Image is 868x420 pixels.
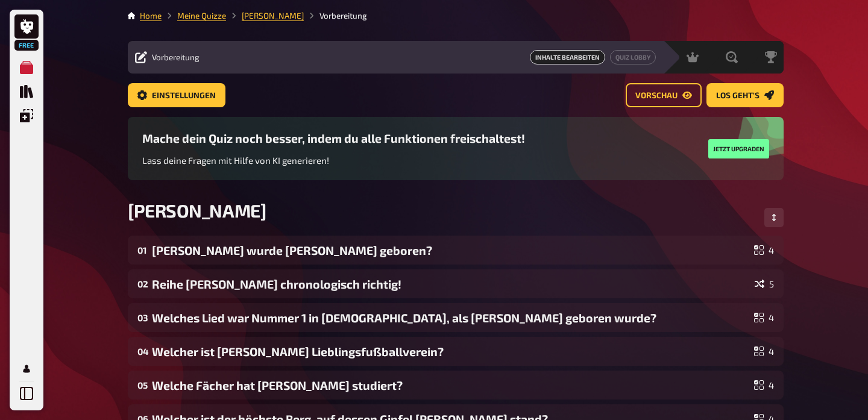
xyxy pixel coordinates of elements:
span: Los geht's [716,92,759,100]
span: Einstellungen [152,92,216,100]
a: [PERSON_NAME] [242,11,304,20]
div: Welche Fächer hat [PERSON_NAME] studiert? [152,378,749,392]
div: 4 [754,245,774,255]
div: [PERSON_NAME] wurde [PERSON_NAME] geboren? [152,243,749,257]
div: Welcher ist [PERSON_NAME] Lieblingsfußballverein? [152,345,749,359]
a: Vorschau [626,83,702,107]
span: [PERSON_NAME] [128,199,266,221]
a: Einstellungen [128,83,225,107]
div: 4 [754,380,774,390]
a: Meine Quizze [177,11,226,20]
div: 01 [137,245,147,255]
li: Meine Quizze [162,10,226,22]
div: Reihe [PERSON_NAME] chronologisch richtig! [152,277,750,291]
a: Quiz Sammlung [14,80,39,104]
li: Rudi - Quiz [226,10,304,22]
a: Home [140,11,162,20]
a: Mein Konto [14,357,39,381]
h3: Mache dein Quiz noch besser, indem du alle Funktionen freischaltest! [142,131,525,145]
a: Einblendungen [14,104,39,128]
div: 5 [755,279,774,289]
div: Welches Lied war Nummer 1 in [DEMOGRAPHIC_DATA], als [PERSON_NAME] geboren wurde? [152,311,749,325]
span: Vorbereitung [152,52,200,62]
button: Jetzt upgraden [708,139,769,158]
li: Home [140,10,162,22]
div: 04 [137,346,147,357]
div: 02 [137,278,147,289]
div: 03 [137,312,147,323]
a: Quiz Lobby [610,50,656,64]
a: Los geht's [706,83,784,107]
span: Lass deine Fragen mit Hilfe von KI generieren! [142,155,329,166]
a: Meine Quizze [14,55,39,80]
div: 05 [137,380,147,390]
div: 4 [754,313,774,322]
button: Reihenfolge anpassen [764,208,784,227]
span: Vorschau [635,92,678,100]
span: Inhalte Bearbeiten [530,50,605,64]
li: Vorbereitung [304,10,367,22]
div: 4 [754,346,774,356]
span: Free [16,42,37,49]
